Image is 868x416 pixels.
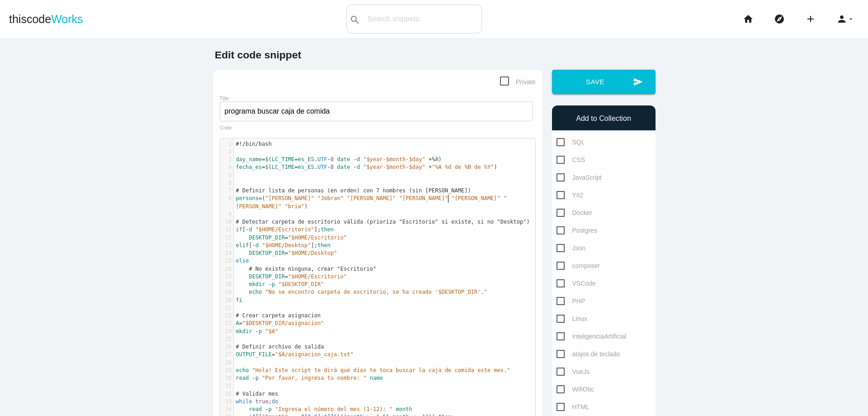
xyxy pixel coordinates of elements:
span: ; [236,398,278,405]
span: "$A/asignacion_caja.txt" [275,351,353,358]
span: # Definir lista de personas (en orden) con 7 nombres (sin [PERSON_NAME]) [236,187,471,194]
div: 22 [220,312,233,320]
div: 34 [220,406,233,413]
span: then [321,226,334,233]
span: = [285,250,288,256]
span: es_ES [298,156,314,163]
i: add [805,5,816,33]
span: A [236,320,239,326]
div: 14 [220,249,233,257]
span: "Ingresa el número del mes (1-12): " [275,406,392,412]
span: "$year-$month-$day" [363,156,425,163]
span: - [269,281,272,287]
div: 5 [220,172,233,179]
div: 3 [220,156,233,163]
div: 25 [220,335,233,343]
span: p [259,328,262,335]
span: do [272,398,278,405]
span: persons [236,195,259,201]
span: "Hola! Este script te dirá qué días te toca buscar la caja de comida este mes." [252,367,510,373]
div: 32 [220,390,233,398]
span: "$HOME/Escritorio" [255,226,314,233]
div: 24 [220,328,233,335]
span: while [236,398,252,405]
div: 12 [220,234,233,242]
span: - [354,156,357,163]
span: = [295,156,298,163]
span: # Definir archivo de salida [236,344,324,350]
span: "%A %d de %B de %Y" [432,164,494,170]
div: 7 [220,187,233,195]
span: "$A" [265,328,278,335]
span: Works [51,13,83,25]
h6: Add to Collection [557,115,651,123]
i: send [633,70,643,94]
div: 6 [220,179,233,187]
span: $ [265,164,269,170]
div: 21 [220,304,233,312]
span: DESKTOP_DIR [249,250,284,256]
span: OUTPUT_FILE [236,351,272,358]
div: 1 [220,140,233,148]
span: - [327,156,330,163]
span: "$HOME/Escritorio" [288,273,347,280]
span: VueJs [557,366,590,378]
span: fecha_es [236,164,262,170]
span: PHP [557,296,585,307]
span: composer [557,260,600,272]
span: d [249,226,252,233]
span: - [327,164,330,170]
div: 8 [220,195,233,202]
span: UTF [317,156,327,163]
span: "$HOME/Desktop" [262,242,311,249]
div: 27 [220,351,233,359]
span: "$DESKTOP_DIR" [278,281,324,287]
div: 30 [220,374,233,382]
span: echo [236,367,249,373]
span: #!/bin/bash [236,141,272,147]
span: d [357,156,360,163]
span: mkdir [236,328,252,335]
i: arrow_drop_down [847,5,854,33]
i: search [349,5,360,34]
span: "$year-$month-$day" [363,164,425,170]
span: DESKTOP_DIR [249,273,284,280]
div: 18 [220,281,233,288]
span: JavaScript [557,172,602,183]
span: - [252,375,255,381]
div: 9 [220,210,233,218]
div: 19 [220,288,233,296]
span: InteligenciaArtificial [557,331,627,342]
span: d [357,164,360,170]
span: $ [265,156,269,163]
span: UTF [317,164,327,170]
span: = [262,156,265,163]
div: 15 [220,257,233,265]
span: = [295,164,298,170]
div: 2 [220,148,233,156]
span: "Por favor, ingresa tu nombre: " [262,375,366,381]
span: es_ES [298,164,314,170]
div: 28 [220,359,233,367]
div: 33 [220,398,233,406]
span: Json [557,243,586,254]
i: person [836,5,847,33]
span: - [354,164,357,170]
span: ( ) [236,195,507,209]
span: "[PERSON_NAME]" [265,195,314,201]
span: - [252,242,255,249]
div: 13 [220,242,233,249]
span: then [317,242,330,249]
span: month [396,406,412,412]
span: "$HOME/Escritorio" [288,234,347,241]
span: d [255,242,259,249]
span: = [285,273,288,280]
span: = [259,195,262,201]
label: Title [220,96,229,101]
span: true [255,398,269,405]
label: Code [220,125,232,131]
div: 31 [220,382,233,390]
span: = [285,234,288,241]
a: thiscodeWorks [9,5,83,33]
span: "[PERSON_NAME]" [347,195,396,201]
